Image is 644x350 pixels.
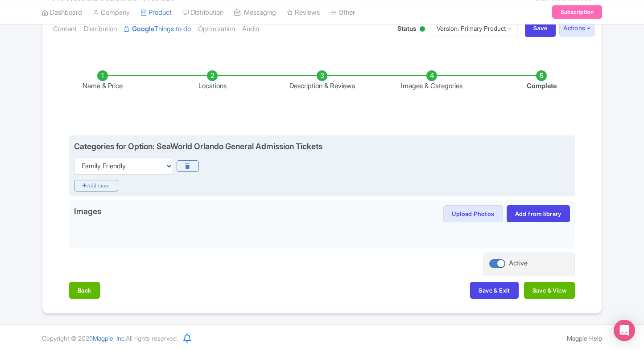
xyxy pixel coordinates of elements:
[552,5,602,19] a: Subscription
[53,15,77,43] a: Content
[84,15,117,43] a: Distribution
[157,70,267,91] li: Locations
[132,24,154,34] strong: Google
[198,15,235,43] a: Optimization
[567,334,602,342] a: Magpie Help
[74,142,322,151] div: Categories for Option: SeaWorld Orlando General Admission Tickets
[377,70,487,91] li: Images & Categories
[37,334,183,343] div: Copyright © 2025 All rights reserved.
[509,258,528,269] div: Active
[507,205,570,222] a: Add from library
[614,320,635,341] div: Open Intercom Messenger
[430,20,518,37] a: Version: Primary Product
[470,282,518,299] button: Save & Exit
[48,70,157,91] li: Name & Price
[559,20,594,37] button: Actions
[443,205,503,222] button: Upload Photos
[524,282,575,299] button: Save & View
[397,24,416,33] span: Status
[487,70,596,91] li: Complete
[124,15,191,43] a: GoogleThings to do
[93,334,126,342] span: Magpie, Inc.
[525,20,556,37] input: Save
[69,282,100,299] button: Back
[267,70,377,91] li: Description & Reviews
[74,180,118,191] i: Add more
[242,15,259,43] a: Audio
[418,23,427,37] div: Active
[74,205,101,220] span: Images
